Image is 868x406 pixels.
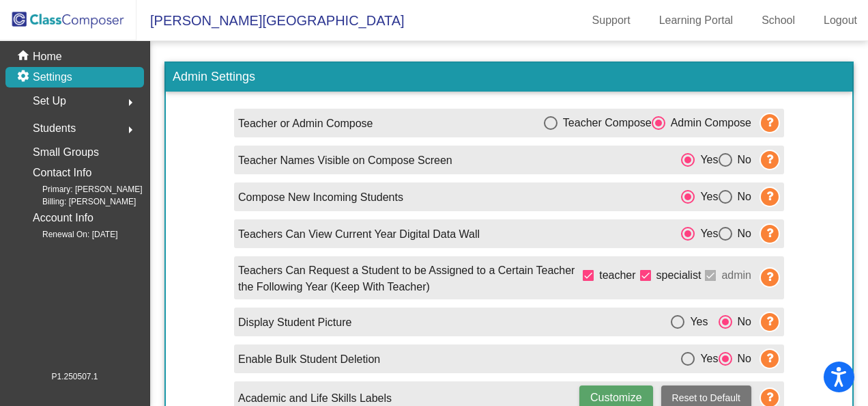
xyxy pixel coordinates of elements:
p: Compose New Incoming Students [238,189,403,206]
div: Yes [695,189,718,205]
mat-icon: arrow_right [122,122,139,138]
div: No [732,351,751,367]
p: Settings [33,69,72,85]
mat-icon: settings [16,69,33,85]
div: Admin Compose [665,115,751,131]
p: Home [33,49,62,65]
mat-icon: home [16,49,33,65]
mat-radio-group: Select an option [681,225,751,242]
mat-icon: arrow_right [122,94,139,111]
div: No [732,189,751,205]
p: Small Groups [33,143,99,162]
a: Support [581,10,641,31]
span: Reset to Default [672,392,740,403]
mat-radio-group: Select an option [681,151,751,168]
span: teacher [599,267,635,284]
div: Yes [684,314,708,330]
mat-radio-group: Select an option [544,114,751,131]
span: [PERSON_NAME][GEOGRAPHIC_DATA] [136,10,405,31]
span: Students [33,119,76,138]
span: Renewal On: [DATE] [20,228,117,241]
p: Teacher Names Visible on Compose Screen [238,152,452,169]
a: School [751,10,806,31]
mat-radio-group: Select an option [671,313,751,330]
p: Contact Info [33,163,91,182]
div: Yes [695,226,718,242]
span: specialist [656,267,701,284]
p: Teachers Can View Current Year Digital Data Wall [238,226,480,243]
div: No [732,314,751,330]
p: Teachers Can Request a Student to be Assigned to a Certain Teacher the Following Year (Keep With ... [238,262,579,295]
mat-radio-group: Select an option [681,188,751,205]
p: Teacher or Admin Compose [238,116,373,132]
div: No [732,152,751,168]
p: Display Student Picture [238,314,351,331]
mat-radio-group: Select an option [681,350,751,367]
p: Enable Bulk Student Deletion [238,351,380,368]
div: Yes [695,152,718,168]
span: Primary: [PERSON_NAME] [20,183,143,195]
span: Set Up [33,92,66,111]
span: admin [721,267,751,284]
span: Billing: [PERSON_NAME] [20,195,136,208]
span: Customize [590,392,642,403]
div: No [732,226,751,242]
div: Teacher Compose [558,115,652,131]
p: Account Info [33,208,93,228]
a: Logout [813,10,868,31]
a: Learning Portal [648,10,744,31]
div: Yes [695,351,718,367]
h3: Admin Settings [166,63,852,92]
